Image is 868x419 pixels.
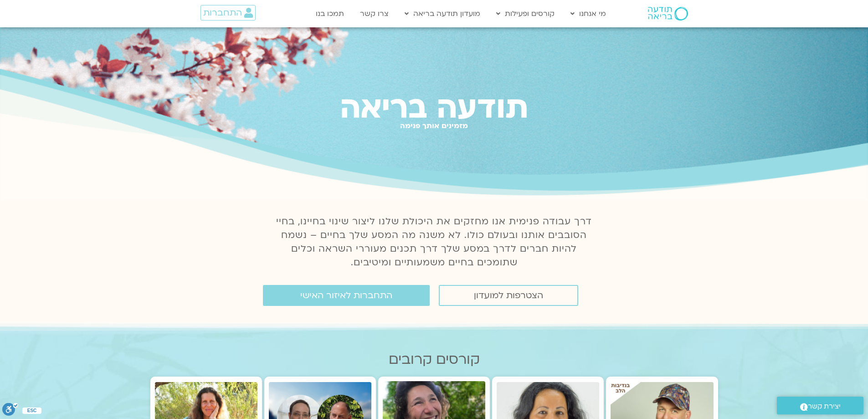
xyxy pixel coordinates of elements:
img: תודעה בריאה [648,7,688,21]
span: יצירת קשר [808,400,841,413]
a: צרו קשר [355,5,393,22]
a: תמכו בנו [311,5,349,22]
span: התחברות [203,8,242,18]
a: התחברות לאיזור האישי [263,285,430,306]
a: מועדון תודעה בריאה [400,5,485,22]
span: הצטרפות למועדון [474,290,543,300]
p: דרך עבודה פנימית אנו מחזקים את היכולת שלנו ליצור שינוי בחיינו, בחיי הסובבים אותנו ובעולם כולו. לא... [271,215,597,269]
span: התחברות לאיזור האישי [300,290,392,300]
a: הצטרפות למועדון [439,285,578,306]
a: קורסים ופעילות [492,5,559,22]
a: יצירת קשר [777,397,863,414]
a: התחברות [200,5,256,21]
a: מי אנחנו [566,5,611,22]
h2: קורסים קרובים [150,352,718,367]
